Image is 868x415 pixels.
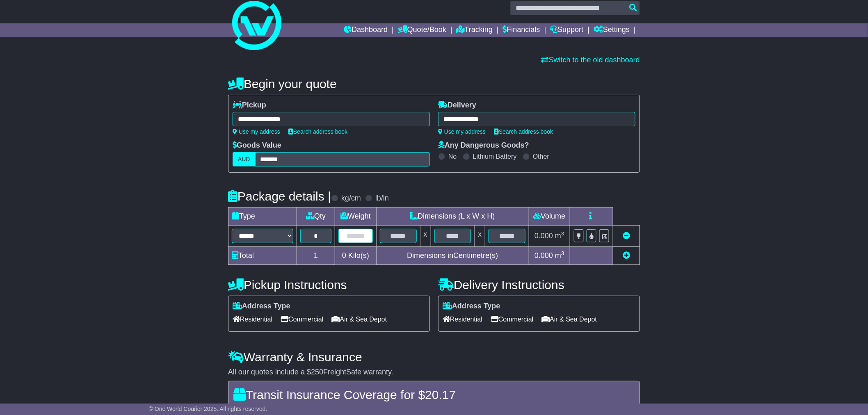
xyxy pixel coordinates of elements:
label: Delivery [438,101,476,110]
span: 0.000 [535,232,553,240]
span: Air & Sea Depot [542,313,597,326]
td: Kilo(s) [335,247,377,265]
span: 0.000 [535,251,553,260]
a: Search address book [288,128,347,135]
label: lb/in [375,194,389,203]
span: Air & Sea Depot [332,313,387,326]
label: Lithium Battery [473,153,517,160]
a: Use my address [233,128,280,135]
sup: 3 [561,230,564,237]
span: m [555,232,564,240]
a: Use my address [438,128,486,135]
label: Any Dangerous Goods? [438,141,529,150]
a: Support [550,23,584,37]
a: Settings [594,23,630,37]
span: Commercial [491,313,533,326]
td: Qty [297,207,335,226]
span: 250 [311,368,323,376]
h4: Pickup Instructions [228,278,430,292]
div: All our quotes include a $ FreightSafe warranty. [228,368,640,377]
h4: Transit Insurance Coverage for $ [233,388,635,401]
td: Type [228,207,297,226]
a: Search address book [494,128,553,135]
a: Financials [503,23,540,37]
span: m [555,251,564,260]
td: 1 [297,247,335,265]
label: Address Type [233,302,290,311]
label: AUD [233,152,256,166]
span: © One World Courier 2025. All rights reserved. [149,406,267,412]
span: 0 [342,251,346,260]
td: x [420,226,431,247]
td: x [475,226,485,247]
a: Switch to the old dashboard [541,56,640,64]
label: kg/cm [341,194,361,203]
label: Other [533,153,549,160]
h4: Delivery Instructions [438,278,640,292]
label: No [448,153,457,160]
span: 20.17 [425,388,456,401]
td: Weight [335,207,377,226]
a: Dashboard [344,23,388,37]
td: Dimensions in Centimetre(s) [376,247,529,265]
td: Dimensions (L x W x H) [376,207,529,226]
a: Tracking [457,23,493,37]
td: Volume [529,207,570,226]
h4: Package details | [228,189,331,203]
label: Goods Value [233,141,281,150]
h4: Warranty & Insurance [228,350,640,364]
a: Remove this item [623,232,630,240]
a: Add new item [623,251,630,260]
span: Residential [233,313,272,326]
label: Pickup [233,101,266,110]
td: Total [228,247,297,265]
span: Residential [443,313,482,326]
h4: Begin your quote [228,77,640,91]
sup: 3 [561,250,564,256]
a: Quote/Book [398,23,446,37]
label: Address Type [443,302,500,311]
span: Commercial [281,313,323,326]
